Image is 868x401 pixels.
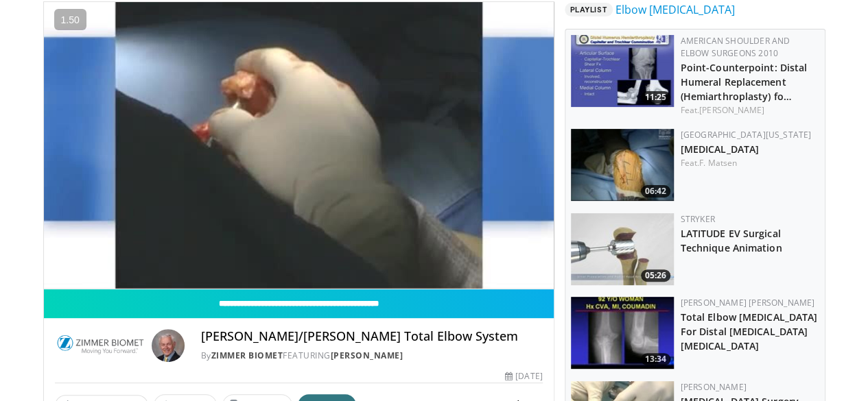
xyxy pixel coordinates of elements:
[201,329,543,344] h4: [PERSON_NAME]/[PERSON_NAME] Total Elbow System
[615,1,735,18] a: Elbow [MEDICAL_DATA]
[571,129,674,201] a: 06:42
[571,129,674,201] img: 38827_0000_3.png.150x105_q85_crop-smart_upscale.jpg
[211,350,283,361] a: Zimmer Biomet
[331,350,403,361] a: [PERSON_NAME]
[201,350,543,362] div: By FEATURING
[641,353,670,365] span: 13:34
[699,104,764,116] a: [PERSON_NAME]
[571,213,674,285] a: 05:26
[681,35,790,59] a: American Shoulder and Elbow Surgeons 2010
[571,35,674,107] a: 11:25
[571,297,674,369] img: TEADistalHumeralFracturesVuMedi_100004939_3.jpg.150x105_q85_crop-smart_upscale.jpg
[571,297,674,369] a: 13:34
[681,129,812,141] a: [GEOGRAPHIC_DATA][US_STATE]
[571,35,674,107] img: rams_1.png.150x105_q85_crop-smart_upscale.jpg
[565,3,613,16] span: Playlist
[681,227,782,254] a: LATITUDE EV Surgical Technique Animation
[55,329,146,362] img: Zimmer Biomet
[681,213,715,225] a: Stryker
[505,370,542,382] div: [DATE]
[681,381,747,393] a: [PERSON_NAME]
[681,143,759,156] a: [MEDICAL_DATA]
[571,213,674,285] img: eWNh-8akTAF2kj8X4xMDoxOjA4MTsiGN.150x105_q85_crop-smart_upscale.jpg
[641,185,670,197] span: 06:42
[681,157,819,169] div: Feat.
[641,269,670,282] span: 05:26
[152,329,185,362] img: Avatar
[681,311,818,352] a: Total Elbow [MEDICAL_DATA] For Distal [MEDICAL_DATA] [MEDICAL_DATA]
[641,91,670,104] span: 11:25
[681,297,815,308] a: [PERSON_NAME] [PERSON_NAME]
[44,2,554,289] video-js: Video Player
[699,157,737,169] a: F. Matsen
[681,61,808,103] a: Point-Counterpoint: Distal Humeral Replacement (Hemiarthroplasty) fo…
[681,104,819,117] div: Feat.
